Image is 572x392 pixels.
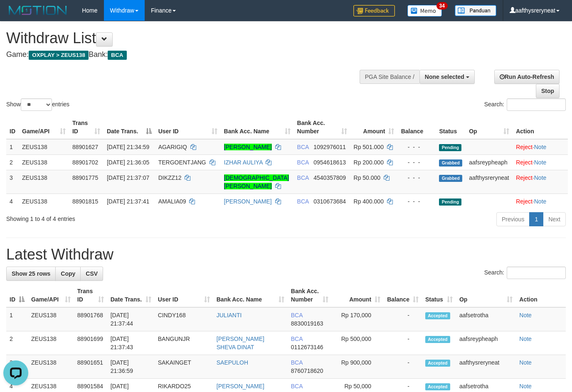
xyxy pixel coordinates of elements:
th: Status: activate to sort column ascending [422,284,456,307]
span: 88901775 [72,174,98,181]
a: Run Auto-Refresh [494,70,560,84]
img: Button%20Memo.svg [407,5,442,17]
td: [DATE] 21:37:44 [107,307,155,331]
th: ID [6,115,19,139]
th: Status [436,115,466,139]
div: - - - [401,197,432,206]
span: Show 25 rows [12,270,50,277]
span: Rp 200.000 [354,159,384,166]
td: aafthysreryneat [466,170,513,194]
span: Accepted [425,312,450,319]
img: panduan.png [455,5,496,16]
span: Pending [439,144,461,151]
img: Feedback.jpg [353,5,395,17]
th: User ID: activate to sort column ascending [155,115,221,139]
span: Rp 50.000 [354,174,381,181]
span: Accepted [425,336,450,343]
a: CSV [80,267,103,281]
th: Trans ID: activate to sort column ascending [74,284,107,307]
span: [DATE] 21:34:59 [107,144,149,150]
a: [PERSON_NAME] [224,198,272,205]
span: BCA [291,359,303,366]
td: ZEUS138 [28,307,74,331]
span: BCA [297,159,309,166]
a: Note [534,159,547,166]
span: TERGOENTJANG [158,159,206,166]
span: Copy 0310673684 to clipboard [313,198,346,205]
span: Rp 400.000 [354,198,384,205]
td: ZEUS138 [28,331,74,355]
th: Action [516,284,566,307]
a: Note [519,359,532,366]
a: Note [519,383,532,390]
td: · [513,194,568,209]
th: Bank Acc. Number: activate to sort column ascending [294,115,350,139]
span: None selected [425,73,464,80]
td: 4 [6,194,19,209]
th: Balance [397,115,436,139]
button: None selected [419,70,475,84]
th: Balance: activate to sort column ascending [384,284,422,307]
span: Accepted [425,383,450,390]
td: 1 [6,307,28,331]
th: Game/API: activate to sort column ascending [19,115,69,139]
td: - [384,331,422,355]
td: aafsreypheaph [466,154,513,170]
span: BCA [291,336,303,342]
th: Date Trans.: activate to sort column ascending [107,284,155,307]
a: 1 [529,212,543,226]
td: - [384,355,422,379]
span: OXPLAY > ZEUS138 [29,51,89,60]
th: Date Trans.: activate to sort column descending [104,115,155,139]
td: ZEUS138 [19,194,69,209]
button: Open LiveChat chat widget [3,3,28,28]
a: Previous [496,212,530,226]
td: BANGUNJR [155,331,213,355]
td: 3 [6,355,28,379]
label: Show entries [6,98,69,111]
td: ZEUS138 [19,139,69,155]
div: - - - [401,174,432,182]
a: [PERSON_NAME] SHEVA DINAT [217,336,264,350]
th: Op: activate to sort column ascending [466,115,513,139]
td: ZEUS138 [19,154,69,170]
span: Rp 501.000 [354,144,384,150]
th: Trans ID: activate to sort column ascending [69,115,104,139]
td: 2 [6,331,28,355]
td: - [384,307,422,331]
th: Amount: activate to sort column ascending [332,284,384,307]
td: [DATE] 21:37:43 [107,331,155,355]
span: [DATE] 21:37:07 [107,174,149,181]
div: - - - [401,143,432,151]
a: Reject [516,144,533,150]
span: [DATE] 21:36:05 [107,159,149,166]
label: Search: [484,267,566,279]
span: BCA [108,51,126,60]
span: 88901815 [72,198,98,205]
input: Search: [507,98,566,111]
span: Copy 1092976011 to clipboard [313,144,346,150]
span: Grabbed [439,175,462,182]
a: Note [534,198,547,205]
span: Copy 0112673146 to clipboard [291,344,323,350]
td: · [513,170,568,194]
td: Rp 900,000 [332,355,384,379]
span: AMALIA09 [158,198,186,205]
a: [DEMOGRAPHIC_DATA][PERSON_NAME] [224,174,289,189]
span: Copy 8760718620 to clipboard [291,367,323,374]
a: [PERSON_NAME] [217,383,264,390]
th: Amount: activate to sort column ascending [350,115,398,139]
th: Action [513,115,568,139]
input: Search: [507,267,566,279]
span: DIKZZ12 [158,174,182,181]
th: Game/API: activate to sort column ascending [28,284,74,307]
th: User ID: activate to sort column ascending [155,284,213,307]
h1: Withdraw List [6,30,373,47]
a: Stop [536,84,560,98]
span: BCA [297,144,309,150]
td: aafthysreryneat [456,355,516,379]
th: Op: activate to sort column ascending [456,284,516,307]
th: ID: activate to sort column descending [6,284,28,307]
td: Rp 170,000 [332,307,384,331]
span: BCA [291,312,303,318]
